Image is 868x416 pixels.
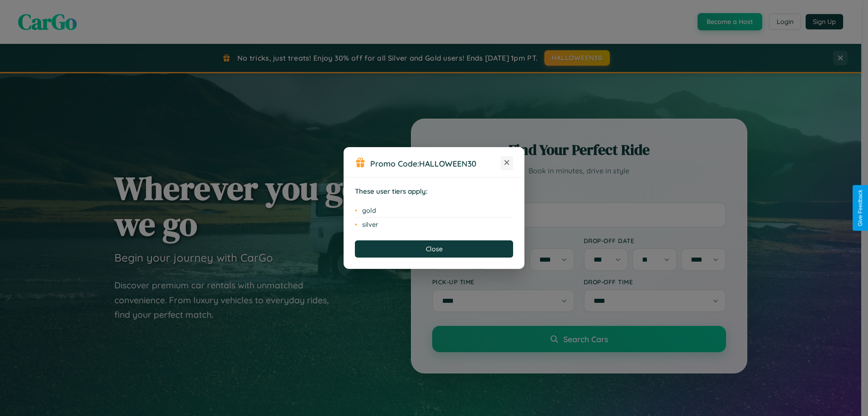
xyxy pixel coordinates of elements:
button: Close [355,240,513,258]
li: gold [355,204,513,218]
b: HALLOWEEN30 [419,158,476,168]
strong: These user tiers apply: [355,187,428,196]
div: Give Feedback [857,190,863,226]
h3: Promo Code: [370,158,500,168]
li: silver [355,218,513,231]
